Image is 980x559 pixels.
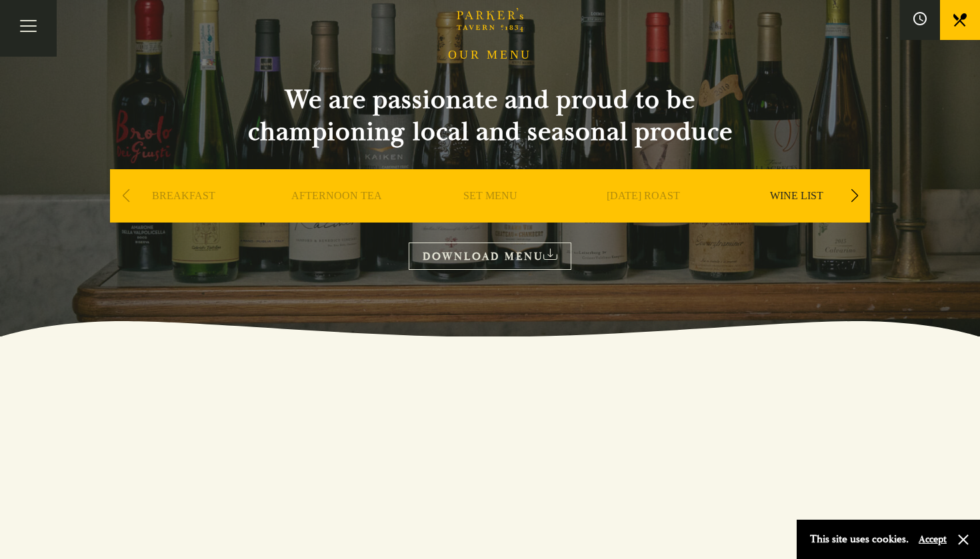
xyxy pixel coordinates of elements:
[957,533,970,546] button: Close and accept
[263,169,410,263] div: 2 / 9
[607,189,680,243] a: [DATE] ROAST
[110,169,257,263] div: 1 / 9
[770,189,823,243] a: WINE LIST
[723,169,870,263] div: 5 / 9
[409,243,571,270] a: DOWNLOAD MENU
[417,169,563,263] div: 3 / 9
[117,181,135,211] div: Previous slide
[463,189,517,243] a: SET MENU
[291,189,382,243] a: AFTERNOON TEA
[223,84,757,148] h2: We are passionate and proud to be championing local and seasonal produce
[152,189,215,243] a: BREAKFAST
[570,169,717,263] div: 4 / 9
[845,181,863,211] div: Next slide
[919,533,947,546] button: Accept
[448,48,532,63] h1: OUR MENU
[810,530,909,549] p: This site uses cookies.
